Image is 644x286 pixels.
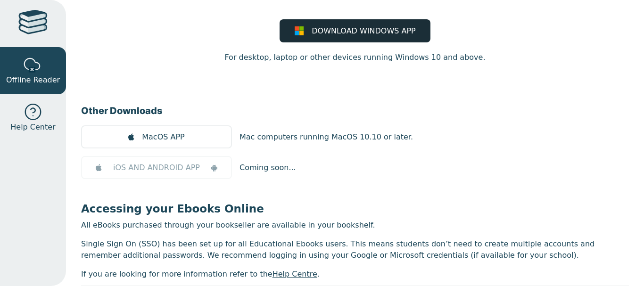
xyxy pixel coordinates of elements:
p: If you are looking for more information refer to the . [81,269,629,280]
a: DOWNLOAD WINDOWS APP [280,19,430,42]
p: For desktop, laptop or other devices running Windows 10 and above. [224,52,485,63]
span: DOWNLOAD WINDOWS APP [312,25,415,37]
p: Mac computers running MacOS 10.10 or later. [239,131,413,143]
p: All eBooks purchased through your bookseller are available in your bookshelf. [81,220,629,231]
a: Help Centre [272,270,317,278]
p: Coming soon... [239,162,296,173]
h3: Other Downloads [81,104,629,118]
span: Offline Reader [6,74,60,86]
h3: Accessing your Ebooks Online [81,202,629,216]
p: Single Sign On (SSO) has been set up for all Educational Ebooks users. This means students don’t ... [81,238,629,261]
span: MacOS APP [142,131,184,143]
a: MacOS APP [81,125,232,148]
span: Help Center [10,122,55,133]
span: iOS AND ANDROID APP [113,162,200,173]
